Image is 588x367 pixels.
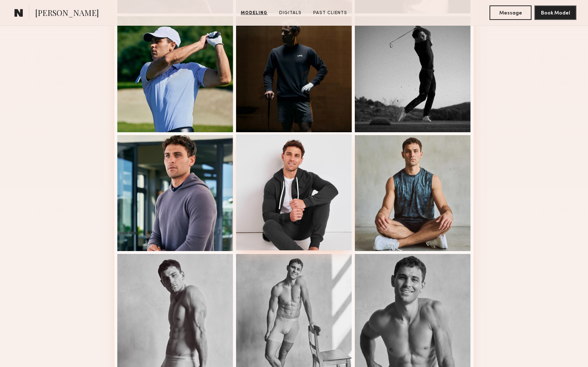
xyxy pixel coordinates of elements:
button: Book Model [534,5,576,20]
button: Message [490,5,532,20]
a: Book Model [534,9,576,16]
span: [PERSON_NAME] [35,7,99,20]
a: Past Clients [310,10,350,16]
a: Digitals [276,10,304,16]
a: Modeling [238,10,270,16]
